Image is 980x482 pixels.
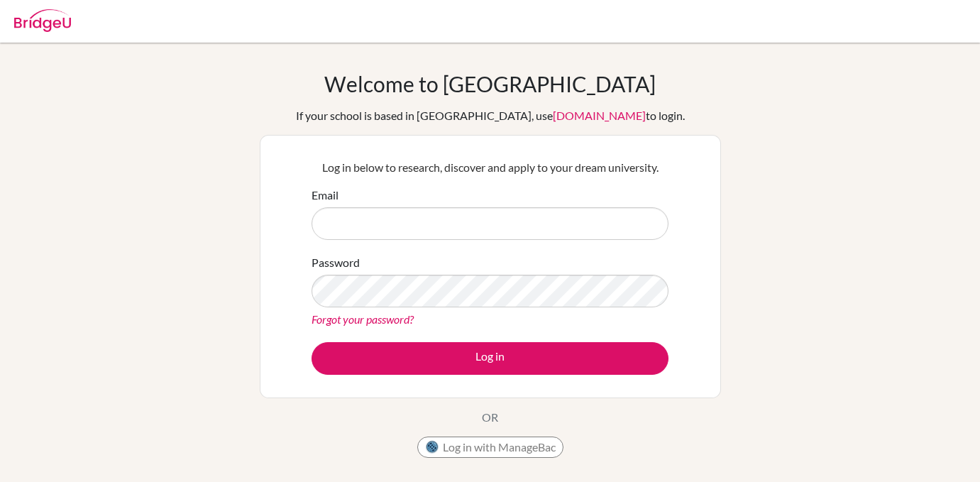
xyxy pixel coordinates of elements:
[312,342,668,375] button: Log in
[312,187,338,204] label: Email
[312,159,668,176] p: Log in below to research, discover and apply to your dream university.
[417,437,563,458] button: Log in with ManageBac
[553,109,646,122] a: [DOMAIN_NAME]
[296,107,685,124] div: If your school is based in [GEOGRAPHIC_DATA], use to login.
[312,312,414,326] a: Forgot your password?
[482,409,498,426] p: OR
[324,71,656,97] h1: Welcome to [GEOGRAPHIC_DATA]
[312,254,360,271] label: Password
[14,9,71,32] img: Bridge-U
